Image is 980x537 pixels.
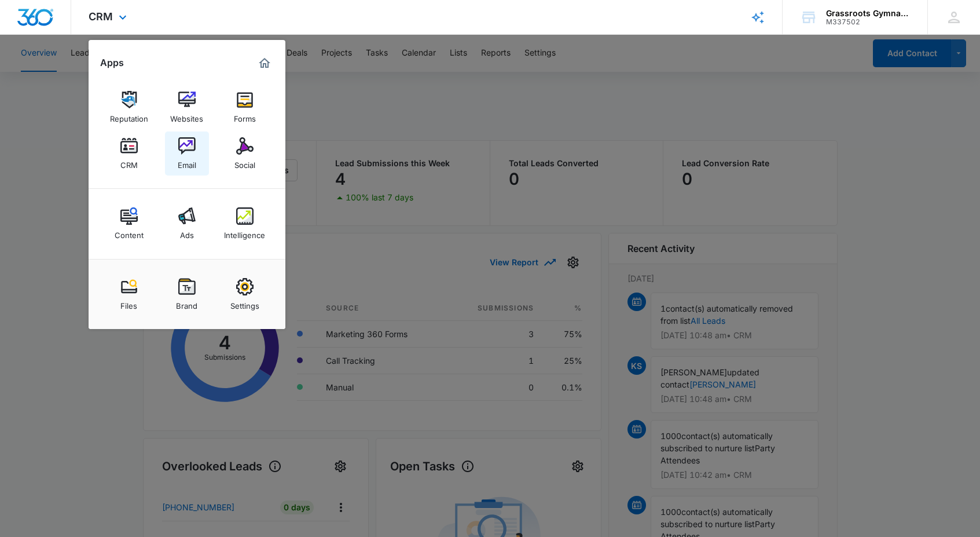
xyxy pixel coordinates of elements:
div: Intelligence [224,225,265,240]
h2: Apps [100,57,124,68]
a: Ads [165,202,209,246]
a: Forms [223,85,267,129]
div: Email [178,155,196,170]
div: Websites [170,108,203,123]
a: Websites [165,85,209,129]
a: CRM [107,131,151,176]
div: Brand [176,295,197,310]
div: Social [234,155,255,170]
div: Reputation [110,108,148,123]
a: Intelligence [223,202,267,246]
div: Forms [234,108,256,123]
a: Reputation [107,85,151,129]
div: Files [120,295,137,310]
div: Content [115,225,144,240]
a: Content [107,202,151,246]
a: Settings [223,272,267,316]
div: CRM [120,155,138,170]
div: account id [826,18,911,26]
a: Email [165,131,209,176]
div: Settings [230,295,259,310]
a: Marketing 360® Dashboard [255,54,274,72]
div: Ads [180,225,194,240]
a: Files [107,272,151,316]
span: CRM [89,10,113,23]
div: account name [826,9,911,18]
a: Brand [165,272,209,316]
a: Social [223,131,267,176]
